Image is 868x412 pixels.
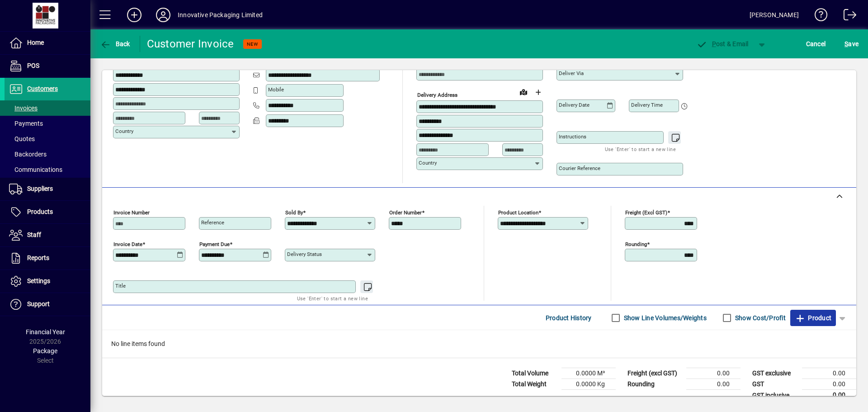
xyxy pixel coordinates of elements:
mat-label: Reference [201,219,224,226]
a: Support [5,293,90,316]
label: Show Line Volumes/Weights [622,313,707,322]
span: Backorders [9,151,47,158]
span: Invoices [9,104,38,112]
span: Reports [27,254,49,261]
a: Settings [5,270,90,293]
mat-label: Product location [498,209,538,216]
td: Total Weight [507,379,561,390]
span: ave [844,37,859,51]
a: Suppliers [5,178,90,200]
mat-label: Invoice date [113,241,142,247]
td: GST [748,379,802,390]
mat-label: Country [419,160,437,166]
mat-label: Title [115,283,126,289]
td: GST exclusive [748,368,802,379]
span: ost & Email [696,40,749,47]
mat-label: Delivery date [559,102,590,108]
button: Post & Email [692,36,753,52]
span: Financial Year [26,328,65,336]
mat-label: Freight (excl GST) [625,209,667,216]
span: S [844,40,848,47]
button: Choose address [531,85,545,99]
a: Backorders [5,147,90,162]
span: Staff [27,231,41,238]
mat-label: Mobile [268,86,284,93]
a: Communications [5,162,90,177]
span: POS [27,62,39,69]
a: Staff [5,224,90,246]
span: Communications [9,166,62,173]
td: 0.00 [802,379,856,390]
span: Payments [9,120,43,127]
div: Customer Invoice [147,37,234,51]
div: No line items found [102,330,856,358]
a: Quotes [5,131,90,147]
button: Cancel [804,36,828,52]
td: GST inclusive [748,390,802,401]
a: Knowledge Base [808,2,828,31]
a: Invoices [5,100,90,116]
button: Back [98,36,132,52]
span: Product [795,311,831,325]
span: Products [27,208,53,215]
a: Payments [5,116,90,131]
td: 0.0000 Kg [561,379,616,390]
button: Save [842,36,861,52]
span: Suppliers [27,185,53,192]
span: Home [27,39,44,46]
mat-label: Sold by [285,209,303,216]
mat-label: Deliver via [559,70,584,76]
mat-label: Delivery time [631,102,663,108]
a: Reports [5,247,90,270]
mat-label: Instructions [559,133,586,140]
span: Back [100,40,130,47]
mat-label: Payment due [199,241,230,247]
mat-label: Invoice number [113,209,150,216]
button: Add [120,7,149,23]
button: Product [790,310,836,326]
span: Customers [27,85,58,92]
a: POS [5,55,90,77]
button: Profile [149,7,178,23]
span: Package [33,347,57,355]
span: Quotes [9,135,35,142]
td: 0.00 [802,390,856,401]
a: Logout [837,2,857,31]
a: Home [5,32,90,54]
td: Freight (excl GST) [623,368,686,379]
div: Innovative Packaging Limited [178,8,263,22]
span: P [712,40,716,47]
div: [PERSON_NAME] [750,8,799,22]
mat-hint: Use 'Enter' to start a new line [297,293,368,303]
td: 0.00 [686,368,741,379]
td: 0.00 [686,379,741,390]
span: Settings [27,277,50,284]
span: Cancel [806,37,826,51]
span: Product History [546,311,592,325]
mat-label: Country [115,128,133,134]
app-page-header-button: Back [90,36,140,52]
span: Support [27,300,50,308]
a: View on map [516,85,531,99]
a: Products [5,201,90,223]
mat-label: Order number [389,209,422,216]
td: 0.0000 M³ [561,368,616,379]
mat-label: Delivery status [287,251,322,257]
mat-label: Courier Reference [559,165,600,171]
mat-hint: Use 'Enter' to start a new line [605,144,676,154]
label: Show Cost/Profit [733,313,786,322]
button: Product History [542,310,595,326]
mat-label: Rounding [625,241,647,247]
span: NEW [247,41,258,47]
td: Rounding [623,379,686,390]
td: 0.00 [802,368,856,379]
td: Total Volume [507,368,561,379]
